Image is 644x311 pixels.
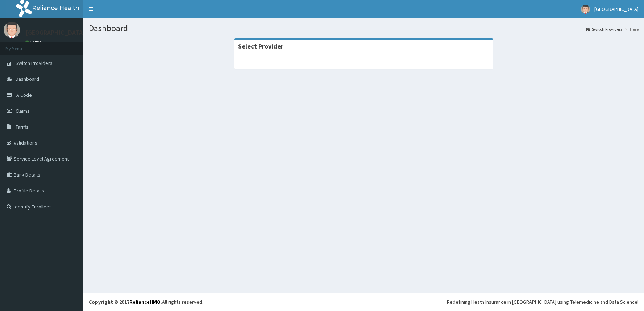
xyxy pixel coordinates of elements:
[594,6,639,12] span: [GEOGRAPHIC_DATA]
[586,26,622,32] a: Switch Providers
[89,299,162,305] strong: Copyright © 2017 .
[25,40,43,45] a: Online
[129,299,161,305] a: RelianceHMO
[16,76,39,82] span: Dashboard
[447,298,639,306] div: Redefining Heath Insurance in [GEOGRAPHIC_DATA] using Telemedicine and Data Science!
[16,124,29,130] span: Tariffs
[623,26,639,32] li: Here
[238,42,283,50] strong: Select Provider
[16,60,53,66] span: Switch Providers
[89,24,639,33] h1: Dashboard
[4,22,20,38] img: User Image
[83,293,644,311] footer: All rights reserved.
[16,108,30,114] span: Claims
[581,5,590,14] img: User Image
[25,29,85,36] p: [GEOGRAPHIC_DATA]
